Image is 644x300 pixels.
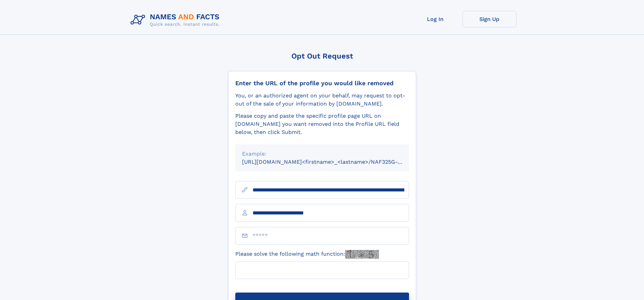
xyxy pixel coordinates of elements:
[462,11,517,27] a: Sign Up
[235,79,409,87] div: Enter the URL of the profile you would like removed
[128,11,225,29] img: Logo Names and Facts
[242,150,402,158] div: Example:
[242,159,422,165] small: [URL][DOMAIN_NAME]<firstname>_<lastname>/NAF325G-xxxxxxxx
[408,11,462,27] a: Log In
[235,112,409,136] div: Please copy and paste the specific profile page URL on [DOMAIN_NAME] you want removed into the Pr...
[228,52,416,60] div: Opt Out Request
[235,250,379,259] label: Please solve the following math function:
[235,92,409,108] div: You, or an authorized agent on your behalf, may request to opt-out of the sale of your informatio...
